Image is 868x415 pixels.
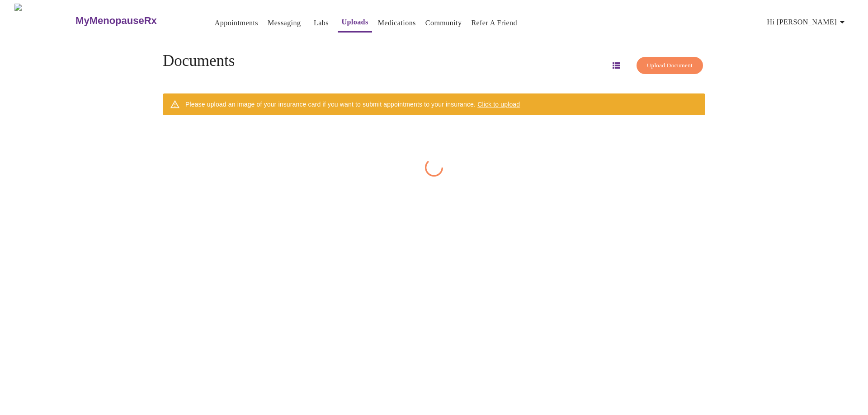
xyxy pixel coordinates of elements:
[338,13,372,33] button: Uploads
[341,16,368,28] a: Uploads
[425,17,462,29] a: Community
[471,17,517,29] a: Refer a Friend
[374,14,420,32] button: Medications
[163,52,235,70] h4: Documents
[605,55,627,76] button: Switch to list view
[477,101,520,108] span: Click to upload
[767,16,848,28] span: Hi [PERSON_NAME]
[264,14,304,32] button: Messaging
[215,17,258,29] a: Appointments
[75,5,193,37] a: MyMenopauseRx
[185,96,520,112] div: Please upload an image of your insurance card if you want to submit appointments to your insurance.
[314,17,329,29] a: Labs
[467,14,521,32] button: Refer a Friend
[378,17,416,29] a: Medications
[764,13,851,31] button: Hi [PERSON_NAME]
[637,57,703,75] button: Upload Document
[211,14,262,32] button: Appointments
[14,4,75,37] img: MyMenopauseRx Logo
[422,14,466,32] button: Community
[647,61,693,71] span: Upload Document
[307,14,335,32] button: Labs
[268,17,301,29] a: Messaging
[75,15,157,27] h3: MyMenopauseRx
